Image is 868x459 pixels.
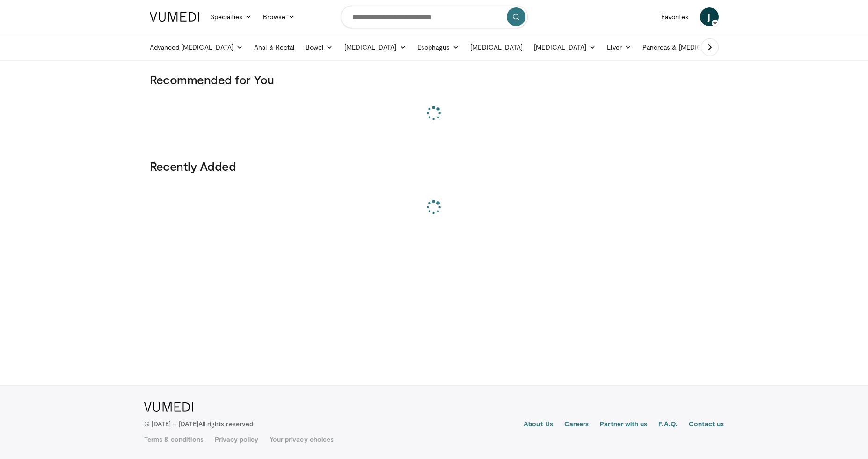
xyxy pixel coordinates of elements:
a: Liver [601,38,636,57]
a: Contact us [689,419,724,430]
input: Search topics, interventions [341,6,528,28]
a: About Us [524,419,553,430]
a: Careers [564,419,589,430]
a: Favorites [656,7,694,26]
p: © [DATE] – [DATE] [144,419,254,429]
a: Esophagus [412,38,465,57]
a: Bowel [300,38,338,57]
a: Pancreas & [MEDICAL_DATA] [637,38,746,57]
a: Advanced [MEDICAL_DATA] [144,38,249,57]
a: Partner with us [600,419,647,430]
a: [MEDICAL_DATA] [528,38,601,57]
a: Browse [257,7,300,26]
a: Your privacy choices [270,435,334,444]
a: F.A.Q. [658,419,677,430]
h3: Recommended for You [150,72,719,87]
a: Anal & Rectal [248,38,300,57]
a: [MEDICAL_DATA] [465,38,528,57]
img: VuMedi Logo [150,12,199,22]
h3: Recently Added [150,159,719,174]
a: Privacy policy [215,435,258,444]
img: VuMedi Logo [144,402,193,412]
span: All rights reserved [198,420,253,428]
a: [MEDICAL_DATA] [339,38,412,57]
a: Specialties [205,7,258,26]
a: Terms & conditions [144,435,204,444]
a: J [700,7,719,26]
